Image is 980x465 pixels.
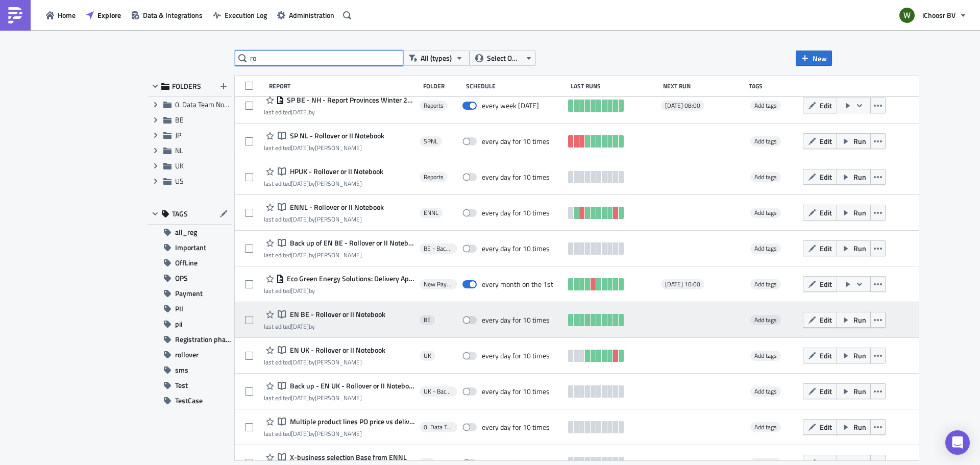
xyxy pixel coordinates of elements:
div: Folder [423,82,460,90]
span: All (types) [421,53,452,64]
span: US [175,176,184,186]
span: SP NL - Rollover or II Notebook [287,131,384,140]
span: Explore [97,10,121,20]
button: Edit [803,383,837,399]
button: rollover [148,347,232,362]
span: Add tags [750,315,781,325]
span: rollover [175,347,199,362]
div: every month on the 1st [482,280,553,289]
span: sms [175,362,188,378]
div: last edited by [PERSON_NAME] [264,215,384,223]
span: Add tags [754,279,777,289]
button: Explore [81,7,126,23]
span: Run [853,243,866,254]
button: Registration phase [148,332,232,347]
span: UK - Backups [424,387,453,396]
span: Important [175,240,206,255]
span: Data & Integrations [143,10,203,20]
span: Add tags [750,279,781,289]
span: Add tags [754,315,777,325]
span: Home [58,10,76,20]
span: Payment [175,286,203,301]
button: PII [148,301,232,316]
div: last edited by [PERSON_NAME] [264,180,383,187]
span: Edit [820,136,832,146]
button: Run [837,240,871,256]
span: New Payment Process Reports [424,280,453,288]
div: last edited by [PERSON_NAME] [264,251,414,259]
div: Next Run [663,82,744,90]
time: 2025-02-13T11:13:31Z [291,143,309,153]
div: Tags [749,82,799,90]
div: Report [269,82,419,90]
div: Open Intercom Messenger [945,430,970,455]
span: Add tags [750,101,781,111]
span: X-business selection Base from ENNL [287,453,407,462]
span: Add tags [754,172,777,182]
span: Registration phase [175,332,232,347]
span: Reports [424,102,444,110]
a: Data & Integrations [126,7,208,23]
span: Reports [424,173,444,181]
span: Edit [820,386,832,397]
button: Edit [803,276,837,292]
div: last edited by [PERSON_NAME] [264,358,385,366]
span: UK [175,160,184,171]
button: Administration [272,7,339,23]
span: Back up of EN BE - Rollover or II Notebook [287,238,414,248]
input: Search Reports [235,51,403,66]
button: Run [837,312,871,328]
span: Edit [820,172,832,182]
span: SPNL [424,137,438,145]
button: OffLine [148,255,232,271]
span: New [813,53,827,64]
button: Important [148,240,232,255]
span: Edit [820,314,832,325]
span: OffLine [175,255,198,271]
span: Run [853,172,866,182]
button: Select Owner [470,51,536,66]
button: Run [837,133,871,149]
span: JP [175,130,181,140]
button: Edit [803,348,837,363]
span: Run [853,422,866,432]
button: Run [837,383,871,399]
span: all_reg [175,225,197,240]
time: 2025-02-11T09:28:05Z [291,107,309,117]
span: Add tags [750,351,781,361]
span: SP BE - NH - Report Provinces Winter 2024 Installations [284,95,414,105]
button: Run [837,205,871,221]
span: Back up - EN UK - Rollover or II Notebook [287,381,414,390]
span: BE [424,316,431,324]
span: Add tags [750,172,781,182]
span: Administration [289,10,334,20]
button: iChoosr BV [893,4,972,27]
span: Add tags [754,386,777,396]
span: Multiple product lines PO price vs delivery cost [287,417,414,426]
span: BE - Backups [424,244,453,253]
button: All (types) [403,51,470,66]
div: last edited by [PERSON_NAME] [264,144,384,152]
span: iChoosr BV [922,10,955,20]
div: every day for 10 times [482,244,550,253]
span: NL [175,145,183,156]
button: New [796,51,832,66]
span: Add tags [750,136,781,146]
button: Execution Log [208,7,272,23]
time: 2025-01-27T14:06:02Z [291,357,309,367]
div: every day for 10 times [482,137,550,146]
time: 2025-08-12T09:18:06Z [291,322,309,331]
time: 2025-02-27T14:37:00Z [291,286,309,296]
div: every week on Monday [482,101,539,110]
div: last edited by [264,287,414,295]
span: Eco Green Energy Solutions: Delivery Approvals & Cancellations [284,274,414,283]
button: Home [41,7,81,23]
span: Add tags [750,208,781,218]
button: all_reg [148,225,232,240]
span: Test [175,378,188,393]
div: every day for 10 times [482,351,550,360]
span: OPS [175,271,188,286]
div: last edited by [264,323,385,330]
